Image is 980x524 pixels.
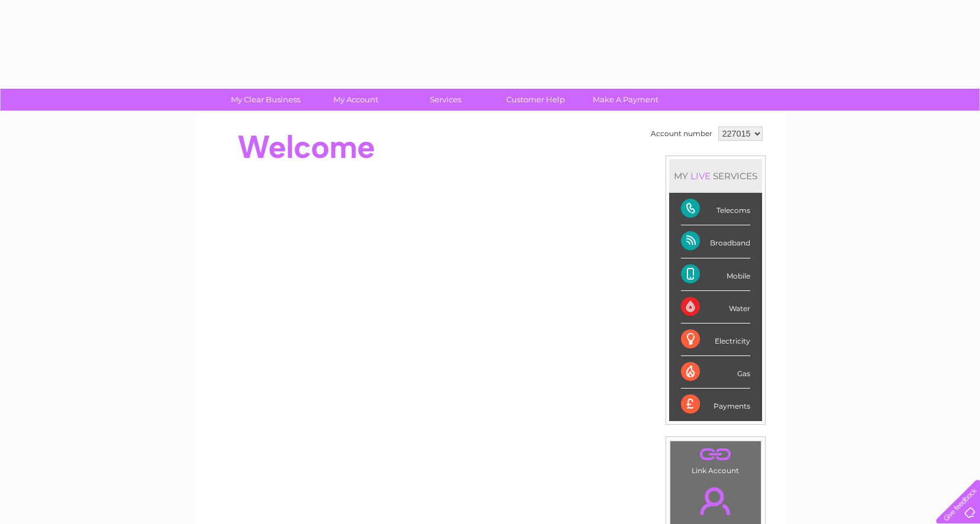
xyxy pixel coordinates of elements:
a: Make A Payment [577,89,674,111]
td: Account number [648,124,715,144]
div: Mobile [681,258,750,291]
a: My Account [307,89,404,111]
a: My Clear Business [217,89,314,111]
div: Payments [681,389,750,421]
div: Broadband [681,225,750,258]
a: . [673,480,758,522]
div: Telecoms [681,193,750,225]
div: Gas [681,356,750,389]
div: Electricity [681,324,750,356]
div: Water [681,291,750,324]
a: . [673,444,758,465]
div: MY SERVICES [669,159,762,193]
a: Services [397,89,494,111]
a: Customer Help [487,89,584,111]
div: LIVE [688,170,713,182]
td: Link Account [670,441,761,478]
